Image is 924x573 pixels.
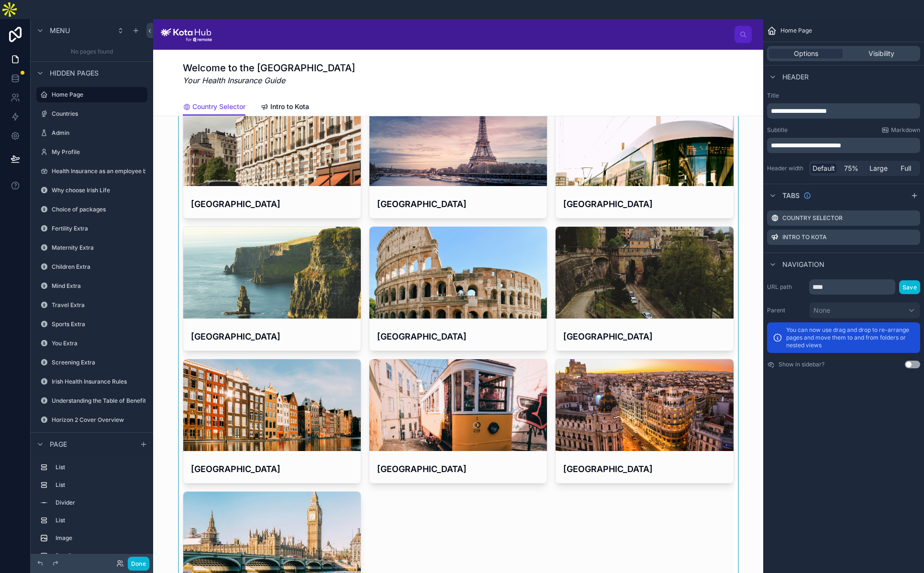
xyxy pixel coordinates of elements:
img: App logo [161,27,212,42]
label: Intro to Kota [782,233,827,241]
label: Country Selector [782,214,843,222]
a: My Profile [36,144,147,160]
button: Done [128,557,149,571]
span: Hidden pages [50,68,99,78]
label: List [56,463,144,471]
button: Save [899,280,920,294]
span: Tabs [782,191,800,200]
span: Page [50,440,67,449]
label: Health Insurance as an employee benefit [52,167,162,175]
span: Full [901,164,911,173]
a: Admin [36,125,147,141]
span: None [813,306,830,315]
span: Default [813,164,835,173]
a: Markdown [881,126,920,134]
div: scrollable content [31,455,153,573]
a: Why choose Irish Life [36,183,147,198]
a: Mind Extra [36,278,147,294]
a: Children Extra [36,259,147,275]
a: Country Selector [183,98,245,116]
a: You Extra [36,336,147,351]
span: Visibility [868,49,894,58]
a: Health Insurance as an employee benefit [36,164,147,179]
label: My Profile [52,148,145,156]
label: Mind Extra [52,282,145,290]
div: scrollable content [220,33,735,36]
label: Screening Extra [52,359,145,366]
label: Children Extra [52,263,145,271]
span: Options [794,49,818,58]
label: Understanding the Table of Benefits [52,397,149,405]
span: 75% [844,164,858,173]
label: Details [56,552,144,560]
p: You can now use drag and drop to re-arrange pages and move them to and from folders or nested views [786,326,914,349]
label: Sports Extra [52,320,145,328]
button: None [809,302,920,319]
label: Image [56,534,144,542]
span: Country Selector [192,102,245,111]
span: Menu [50,26,70,35]
span: Large [869,164,888,173]
a: Sports Extra [36,317,147,332]
a: Home Page [36,87,147,102]
span: Home Page [780,27,812,34]
span: Header [782,72,809,82]
label: Countries [52,110,145,118]
em: Your Health Insurance Guide [183,75,355,86]
a: Fertility Extra [36,221,147,236]
a: Maternity Extra [36,240,147,255]
label: Header width [767,165,805,172]
a: Horizon 2 Cover Overview [36,412,147,428]
span: Navigation [782,260,824,269]
label: Maternity Extra [52,244,145,252]
label: Travel Extra [52,301,145,309]
label: Horizon 2 Cover Overview [52,416,145,424]
label: Irish Health Insurance Rules [52,378,145,386]
a: Intro to Kota [261,98,309,117]
label: Divider [56,499,144,507]
label: Home Page [52,91,142,99]
span: Intro to Kota [270,102,309,111]
label: List [56,481,144,489]
a: Countries [36,106,147,121]
label: Fertility Extra [52,225,145,232]
label: URL path [767,283,805,291]
a: Understanding the Table of Benefits [36,393,147,408]
a: Choice of packages [36,202,147,217]
span: Markdown [891,126,920,134]
label: Why choose Irish Life [52,187,145,194]
h1: Welcome to the [GEOGRAPHIC_DATA] [183,61,355,75]
label: Subtitle [767,126,788,134]
label: Admin [52,129,145,137]
div: scrollable content [767,138,920,153]
label: Show in sidebar? [779,361,824,368]
label: Parent [767,307,805,314]
label: Title [767,92,920,99]
label: You Extra [52,340,145,347]
a: Screening Extra [36,355,147,370]
div: No pages found [31,42,153,61]
label: List [56,517,144,524]
a: Travel Extra [36,298,147,313]
label: Choice of packages [52,206,145,213]
a: Irish Health Insurance Rules [36,374,147,389]
div: scrollable content [767,103,920,119]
